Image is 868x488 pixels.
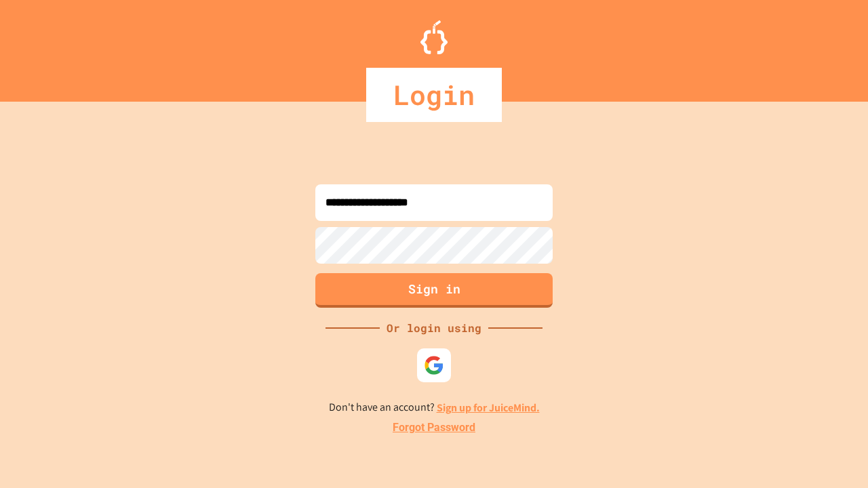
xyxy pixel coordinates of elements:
img: google-icon.svg [424,355,444,375]
button: Sign in [315,273,553,308]
p: Don't have an account? [329,399,540,416]
img: Logo.svg [420,20,448,54]
div: Login [366,68,502,122]
div: Or login using [380,320,488,336]
a: Sign up for JuiceMind. [437,401,540,415]
a: Forgot Password [393,420,475,436]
